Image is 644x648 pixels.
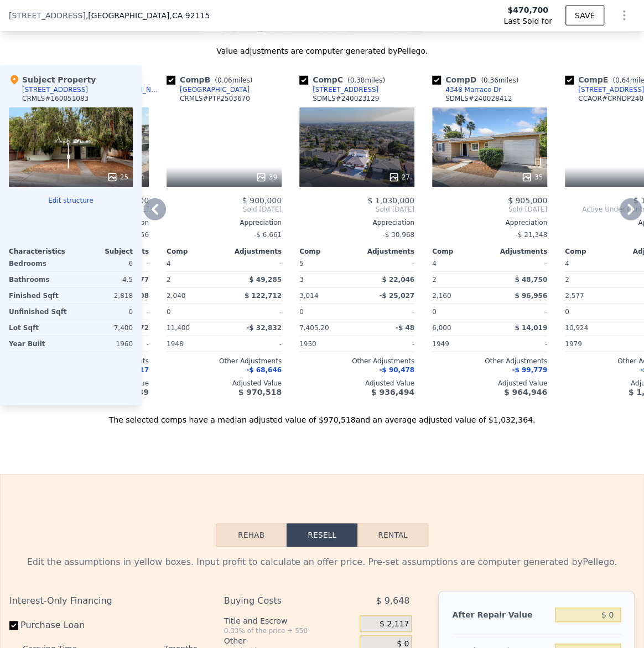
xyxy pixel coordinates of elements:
[512,366,547,374] span: -$ 99,779
[313,85,378,94] div: [STREET_ADDRESS]
[299,247,357,256] div: Comp
[9,615,120,635] label: Purchase Loan
[432,205,547,214] span: Sold [DATE]
[73,272,133,287] div: 4.5
[565,247,622,256] div: Comp
[515,324,547,332] span: $ 14,019
[9,74,96,85] div: Subject Property
[343,76,389,84] span: ( miles)
[382,231,414,239] span: -$ 30,968
[254,231,282,239] span: -$ 6,661
[299,324,329,332] span: 7,405.20
[484,76,498,84] span: 0.36
[388,172,410,183] div: 27
[357,247,414,256] div: Adjustments
[615,76,630,84] span: 0.64
[256,172,277,183] div: 39
[357,523,428,547] button: Rental
[9,288,69,304] div: Finished Sqft
[9,256,69,271] div: Bedrooms
[380,619,409,629] span: $ 2,117
[9,556,635,569] div: Edit the assumptions in yellow boxes. Input profit to calculate an offer price. Pre-set assumptio...
[299,205,414,214] span: Sold [DATE]
[359,256,414,271] div: -
[167,205,282,214] span: Sold [DATE]
[226,336,282,352] div: -
[246,324,282,332] span: -$ 32,832
[515,276,547,284] span: $ 48,750
[504,388,547,397] span: $ 964,946
[9,336,69,352] div: Year Built
[299,260,304,268] span: 5
[299,74,389,85] div: Comp C
[432,357,547,366] div: Other Adjustments
[492,336,547,352] div: -
[350,76,365,84] span: 0.38
[445,94,512,103] div: SDMLS # 240028412
[565,324,588,332] span: 10,924
[167,218,282,227] div: Appreciation
[9,591,198,611] div: Interest-Only Financing
[245,292,282,300] span: $ 122,712
[167,272,222,287] div: 2
[73,288,133,304] div: 2,818
[73,336,133,352] div: 1960
[167,260,171,268] span: 4
[359,336,414,352] div: -
[515,292,547,300] span: $ 96,956
[224,591,334,611] div: Buying Costs
[9,304,69,320] div: Unfinished Sqft
[224,247,282,256] div: Adjustments
[492,256,547,271] div: -
[565,6,604,25] button: SAVE
[249,276,282,284] span: $ 49,285
[432,324,451,332] span: 6,000
[367,196,414,205] span: $ 1,030,000
[226,304,282,320] div: -
[73,256,133,271] div: 6
[22,94,89,103] div: CRMLS # 160051083
[359,304,414,320] div: -
[180,94,250,103] div: CRMLS # PTP2503670
[445,85,501,94] div: 4348 Marraco Dr
[9,10,86,21] span: [STREET_ADDRESS]
[9,320,69,336] div: Lot Sqft
[565,272,620,287] div: 2
[167,379,282,388] div: Adjusted Value
[515,231,547,239] span: -$ 21,348
[9,196,133,205] button: Edit structure
[492,304,547,320] div: -
[167,308,171,316] span: 0
[299,357,414,366] div: Other Adjustments
[565,336,620,352] div: 1979
[565,308,569,316] span: 0
[299,379,414,388] div: Adjusted Value
[9,621,18,630] input: Purchase Loan
[167,74,257,85] div: Comp B
[226,256,282,271] div: -
[169,11,210,20] span: , CA 92115
[224,615,355,626] div: Title and Escrow
[86,10,210,21] span: , [GEOGRAPHIC_DATA]
[476,76,523,84] span: ( miles)
[432,218,547,227] div: Appreciation
[521,172,543,183] div: 35
[452,605,550,625] div: After Repair Value
[313,94,379,103] div: SDMLS # 240023129
[167,247,224,256] div: Comp
[246,366,282,374] span: -$ 68,646
[432,272,487,287] div: 2
[379,366,414,374] span: -$ 90,478
[432,308,437,316] span: 0
[432,292,451,300] span: 2,160
[287,523,357,547] button: Resell
[565,260,569,268] span: 4
[379,292,414,300] span: -$ 25,027
[242,196,282,205] span: $ 900,000
[224,626,355,635] div: 0.33% of the price + 550
[9,272,69,287] div: Bathrooms
[299,85,378,94] a: [STREET_ADDRESS]
[565,292,584,300] span: 2,577
[371,388,414,397] span: $ 936,494
[432,85,501,94] a: 4348 Marraco Dr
